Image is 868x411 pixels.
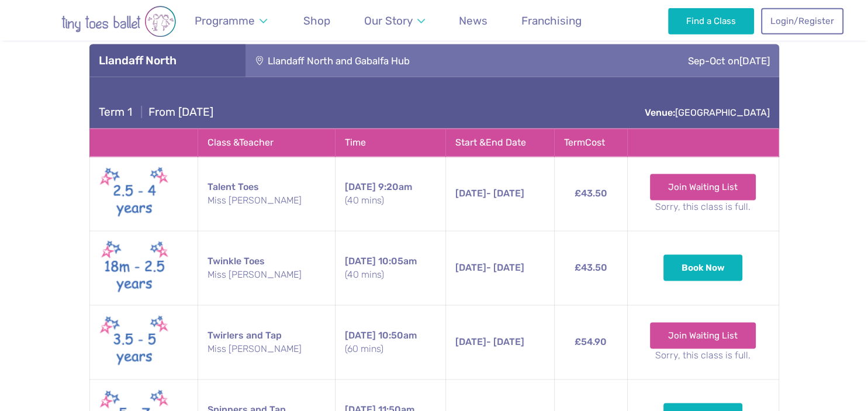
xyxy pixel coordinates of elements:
td: Talent Toes [198,157,335,231]
button: Book Now [663,255,743,281]
span: Our Story [364,14,413,27]
span: [DATE] [345,181,376,192]
a: Join Waiting List [650,174,756,200]
span: - [DATE] [455,262,524,273]
span: Shop [303,14,330,27]
a: Find a Class [668,8,754,34]
small: Sorry, this class is full. [637,349,769,362]
td: £43.50 [554,231,627,305]
th: Time [335,129,445,157]
td: Twirlers and Tap [198,305,335,379]
small: Miss [PERSON_NAME] [208,194,326,207]
img: Twirlers New (May 2025) [99,313,170,372]
span: [DATE] [455,188,486,199]
th: Class & Teacher [198,129,335,157]
span: [DATE] [455,262,486,273]
a: Venue:[GEOGRAPHIC_DATA] [645,107,770,118]
td: £54.90 [554,305,627,379]
span: [DATE] [345,330,376,341]
span: [DATE] [739,55,770,67]
span: [DATE] [455,336,486,347]
strong: Venue: [645,107,675,118]
a: Join Waiting List [650,323,756,348]
img: Talent toes New (May 2025) [99,164,170,224]
small: Sorry, this class is full. [637,201,769,213]
th: Start & End Date [445,129,554,157]
div: Sep-Oct on [583,44,779,77]
th: Term Cost [554,129,627,157]
img: Twinkle toes New (May 2025) [99,239,170,298]
span: | [135,105,148,119]
span: News [459,14,487,27]
small: (60 mins) [345,343,436,355]
span: - [DATE] [455,336,524,347]
small: (40 mins) [345,268,436,281]
h3: Llandaff North [99,54,236,68]
small: Miss [PERSON_NAME] [208,343,326,355]
a: Shop [298,7,336,34]
small: Miss [PERSON_NAME] [208,268,326,281]
span: [DATE] [345,255,376,267]
td: 10:50am [335,305,445,379]
a: Our Story [358,7,430,34]
img: tiny toes ballet [25,6,212,37]
span: Term 1 [99,105,132,119]
td: Twinkle Toes [198,231,335,305]
a: Programme [189,7,273,34]
td: 9:20am [335,157,445,231]
div: Llandaff North and Gabalfa Hub [245,44,584,77]
a: Login/Register [761,8,843,34]
span: Programme [195,14,255,27]
a: Franchising [516,7,587,34]
h4: From [DATE] [99,105,213,119]
td: 10:05am [335,231,445,305]
td: £43.50 [554,157,627,231]
small: (40 mins) [345,194,436,207]
span: Franchising [521,14,582,27]
span: - [DATE] [455,188,524,199]
a: News [454,7,493,34]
